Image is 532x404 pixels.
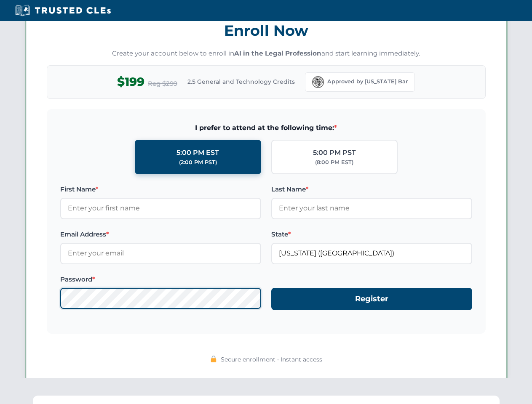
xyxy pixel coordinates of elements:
[271,184,472,194] label: Last Name
[179,158,217,167] div: (2:00 PM PST)
[271,243,472,264] input: Florida (FL)
[315,158,353,167] div: (8:00 PM EST)
[47,49,486,58] p: Create your account below to enroll in and start learning immediately.
[60,243,261,264] input: Enter your email
[327,77,408,86] span: Approved by [US_STATE] Bar
[148,79,177,89] span: Reg $299
[60,122,472,133] span: I prefer to attend at the following time:
[60,229,261,239] label: Email Address
[210,356,217,362] img: 🔒
[271,229,472,239] label: State
[312,76,324,88] img: Florida Bar
[176,147,219,158] div: 5:00 PM EST
[47,17,486,44] h3: Enroll Now
[221,355,322,364] span: Secure enrollment • Instant access
[117,72,144,91] span: $199
[187,77,295,86] span: 2.5 General and Technology Credits
[234,49,321,57] strong: AI in the Legal Profession
[271,198,472,219] input: Enter your last name
[60,184,261,194] label: First Name
[13,4,113,17] img: Trusted CLEs
[313,147,356,158] div: 5:00 PM PST
[60,198,261,219] input: Enter your first name
[60,274,261,284] label: Password
[271,288,472,310] button: Register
